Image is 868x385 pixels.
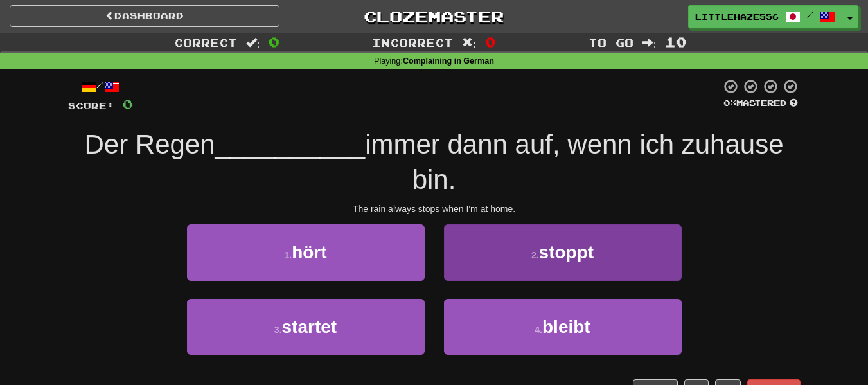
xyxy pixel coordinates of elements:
[723,98,736,108] span: 0 %
[721,98,801,109] div: Mastered
[282,317,337,337] span: startet
[187,299,425,355] button: 3.startet
[187,224,425,280] button: 1.hört
[299,5,569,28] a: Clozemaster
[665,34,687,49] span: 10
[372,36,453,49] span: Incorrect
[68,202,801,215] div: The rain always stops when I'm at home.
[807,10,813,19] span: /
[535,325,542,335] small: 4 .
[274,325,282,335] small: 3 .
[589,36,633,49] span: To go
[539,242,594,262] span: stoppt
[246,37,260,48] span: :
[462,37,476,48] span: :
[365,129,783,195] span: immer dann auf, wenn ich zuhause bin.
[444,299,682,355] button: 4.bleibt
[215,129,366,159] span: __________
[531,250,539,260] small: 2 .
[284,250,292,260] small: 1 .
[174,36,237,49] span: Correct
[292,242,326,262] span: hört
[68,78,133,94] div: /
[688,5,842,28] a: LittleHaze556 /
[84,129,215,159] span: Der Regen
[485,34,496,49] span: 0
[542,317,590,337] span: bleibt
[642,37,657,48] span: :
[403,57,494,66] strong: Complaining in German
[444,224,682,280] button: 2.stoppt
[10,5,279,27] a: Dashboard
[122,96,133,112] span: 0
[269,34,279,49] span: 0
[695,11,779,22] span: LittleHaze556
[68,100,114,111] span: Score:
